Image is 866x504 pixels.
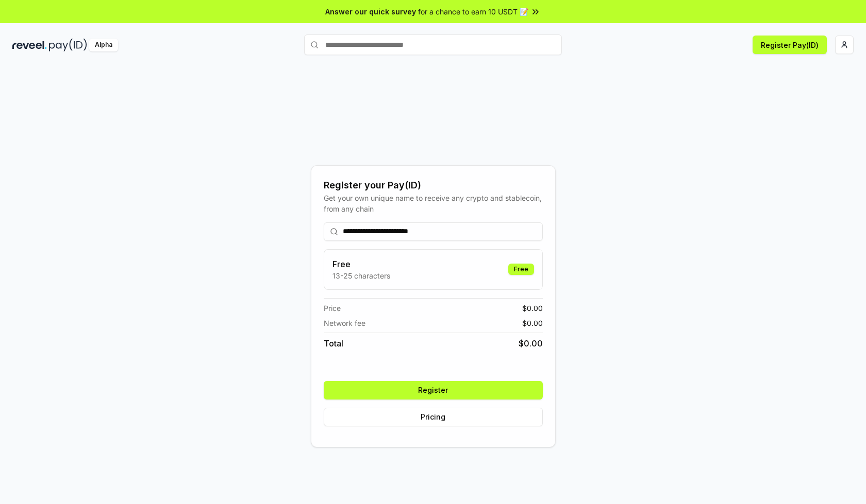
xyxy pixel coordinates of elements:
button: Register [324,381,543,399]
span: $ 0.00 [522,303,543,314]
h3: Free [332,258,390,270]
div: Alpha [89,39,118,51]
img: pay_id [49,39,87,51]
p: 13-25 characters [332,270,390,281]
div: Free [508,264,534,275]
span: $ 0.00 [519,337,543,350]
img: reveel_dark [12,39,47,51]
div: Get your own unique name to receive any crypto and stablecoin, from any chain [324,193,543,214]
div: Register your Pay(ID) [324,178,543,193]
span: Answer our quick survey [325,6,416,17]
button: Pricing [324,408,543,426]
button: Register Pay(ID) [753,36,827,54]
span: Network fee [324,318,365,328]
span: Price [324,303,341,314]
span: Total [324,337,343,350]
span: for a chance to earn 10 USDT 📝 [418,6,528,17]
span: $ 0.00 [522,318,543,328]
